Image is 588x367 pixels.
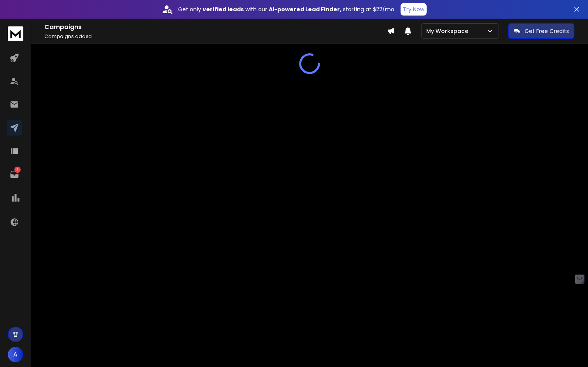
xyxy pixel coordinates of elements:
button: A [8,347,23,362]
p: Try Now [403,5,424,13]
p: Get only with our starting at $22/mo [178,5,394,13]
h1: Campaigns [44,23,387,32]
a: 1 [7,167,22,182]
button: Try Now [401,3,427,16]
p: Get Free Credits [525,27,569,35]
strong: verified leads [203,5,244,13]
p: Campaigns added [44,33,387,40]
strong: AI-powered Lead Finder, [269,5,341,13]
p: My Workspace [426,27,471,35]
p: 1 [14,167,21,173]
button: Get Free Credits [508,23,574,39]
img: logo [8,26,23,41]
